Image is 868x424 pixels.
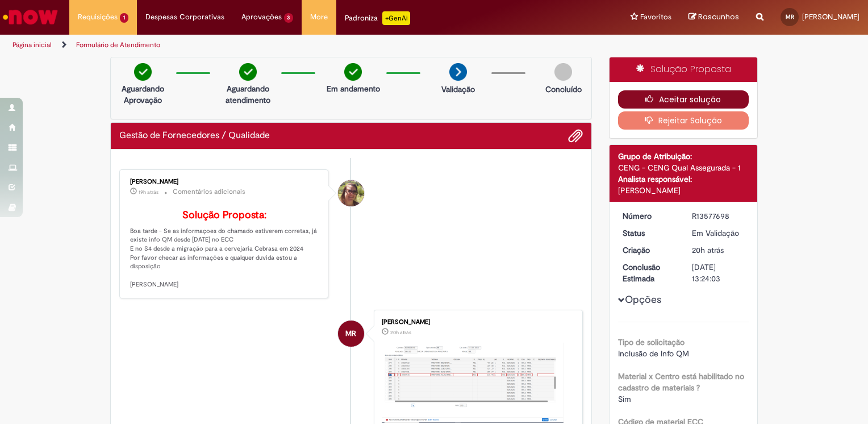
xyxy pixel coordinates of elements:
[618,371,744,393] b: Material x Centro está habilitado no cadastro de materiais ?
[614,261,684,284] dt: Conclusão Estimada
[284,13,294,23] span: 3
[786,13,794,20] span: MR
[390,329,411,336] time: 29/09/2025 15:22:53
[568,128,583,143] button: Adicionar anexos
[338,180,364,206] div: Ana Paula De Sousa Rodrigues
[130,178,319,185] div: [PERSON_NAME]
[1,6,60,28] img: ServiceNow
[640,11,671,23] span: Favoritos
[441,84,475,95] p: Validação
[618,151,749,162] div: Grupo de Atribuição:
[610,57,758,82] div: Solução Proposta
[614,244,684,256] dt: Criação
[344,63,362,81] img: check-circle-green.png
[139,189,158,196] span: 19h atrás
[692,245,724,255] time: 29/09/2025 15:24:00
[618,348,689,359] span: Inclusão de Info QM
[382,11,410,25] p: +GenAi
[618,90,749,109] button: Aceitar solução
[382,319,571,326] div: [PERSON_NAME]
[220,83,276,106] p: Aguardando atendimento
[12,40,52,49] a: Página inicial
[76,40,160,49] a: Formulário de Atendimento
[618,111,749,130] button: Rejeitar Solução
[692,245,724,255] span: 20h atrás
[145,11,224,23] span: Despesas Corporativas
[618,337,685,347] b: Tipo de solicitação
[449,63,467,81] img: arrow-next.png
[345,11,410,25] div: Padroniza
[173,187,245,197] small: Comentários adicionais
[119,131,270,141] h2: Gestão de Fornecedores / Qualidade Histórico de tíquete
[545,84,582,95] p: Concluído
[618,162,749,173] div: CENG - CENG Qual Assegurada - 1
[618,173,749,185] div: Analista responsável:
[692,244,745,256] div: 29/09/2025 15:24:00
[310,11,328,23] span: More
[618,185,749,196] div: [PERSON_NAME]
[338,321,364,347] div: Maria Dos Santos Camargo Rodrigues
[614,227,684,239] dt: Status
[239,63,257,81] img: check-circle-green.png
[9,35,570,56] ul: Trilhas de página
[345,320,356,347] span: MR
[802,12,859,22] span: [PERSON_NAME]
[692,210,745,222] div: R13577698
[327,83,380,94] p: Em andamento
[241,11,282,23] span: Aprovações
[692,227,745,239] div: Em Validação
[115,83,170,106] p: Aguardando Aprovação
[692,261,745,284] div: [DATE] 13:24:03
[139,189,158,196] time: 29/09/2025 16:21:59
[78,11,118,23] span: Requisições
[390,329,411,336] span: 20h atrás
[130,210,319,289] p: Boa tarde - Se as informaçoes do chamado estiverem corretas, já existe info QM desde [DATE] no EC...
[120,13,128,23] span: 1
[134,63,152,81] img: check-circle-green.png
[618,394,631,404] span: Sim
[688,12,739,23] a: Rascunhos
[698,11,739,22] span: Rascunhos
[182,209,266,222] b: Solução Proposta:
[554,63,572,81] img: img-circle-grey.png
[614,210,684,222] dt: Número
